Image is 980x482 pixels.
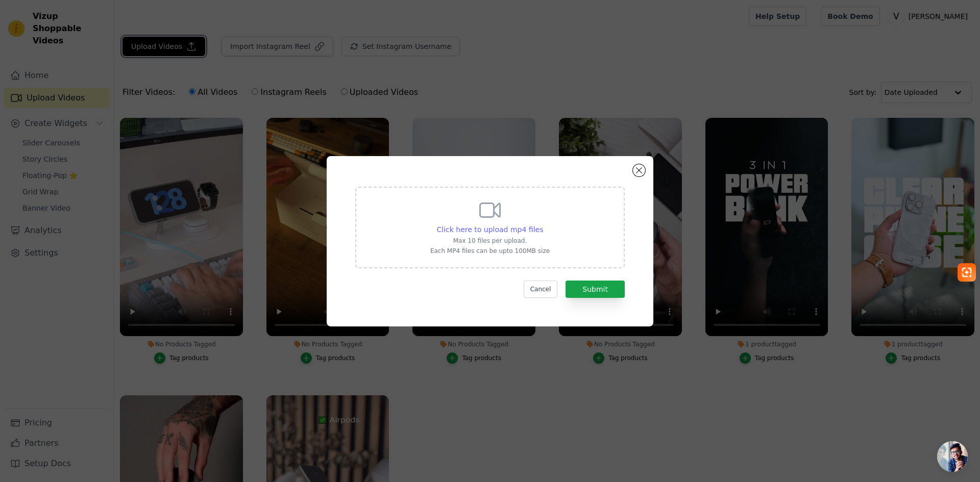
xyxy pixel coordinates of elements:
[430,237,550,245] p: Max 10 files per upload.
[430,247,550,255] p: Each MP4 files can be upto 100MB size
[437,225,544,234] span: Click here to upload mp4 files
[566,281,625,298] button: Submit
[937,441,968,472] div: Bate-papo aberto
[633,164,645,176] button: Close modal
[524,281,558,298] button: Cancel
